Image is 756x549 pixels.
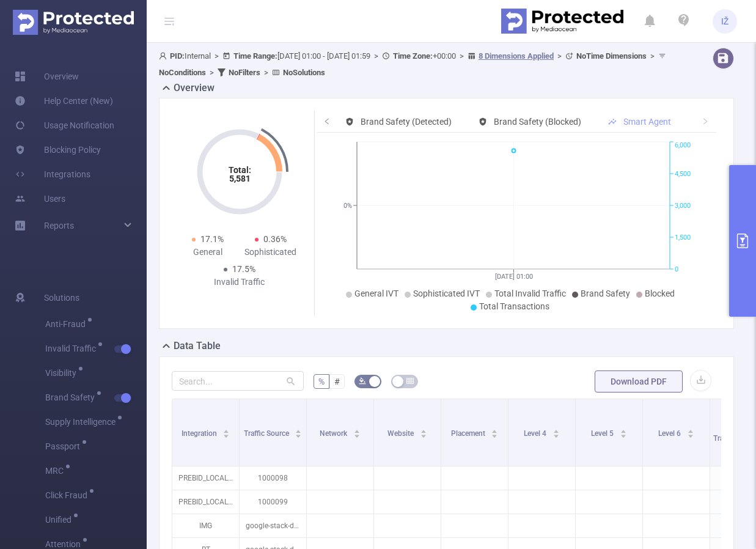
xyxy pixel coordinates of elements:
[491,428,498,432] i: icon: caret-up
[647,51,658,61] span: >
[295,428,302,432] i: icon: caret-up
[343,202,352,210] tspan: 0%
[353,428,361,435] div: Sort
[620,428,626,432] i: icon: caret-up
[44,286,79,310] span: Solutions
[591,429,615,438] span: Level 5
[45,320,90,328] span: Anti-Fraud
[172,514,239,537] p: IMG
[702,117,709,125] i: icon: right
[675,265,678,273] tspan: 0
[687,433,694,437] i: icon: caret-down
[318,377,325,386] span: %
[172,466,239,490] p: PREBID_LOCAL_CACHE
[15,89,113,113] a: Help Center (New)
[320,429,349,438] span: Network
[15,186,65,211] a: Users
[15,162,90,186] a: Integrations
[658,429,683,438] span: Level 6
[494,273,532,281] tspan: [DATE] 01:00
[229,174,250,183] tspan: 5,581
[675,234,691,241] tspan: 1,500
[223,433,230,437] i: icon: caret-down
[174,339,221,353] h2: Data Table
[620,433,626,437] i: icon: caret-down
[675,142,691,150] tspan: 6,000
[232,264,255,274] span: 17.5%
[687,428,694,435] div: Sort
[182,429,219,438] span: Integration
[45,393,99,402] span: Brand Safety
[174,81,215,95] h2: Overview
[45,540,85,548] span: Attention
[295,428,302,435] div: Sort
[721,9,729,34] span: IŽ
[456,51,468,61] span: >
[552,428,559,432] i: icon: caret-up
[45,466,68,475] span: MRC
[581,289,630,298] span: Brand Safety
[675,202,691,210] tspan: 3,000
[13,10,134,35] img: Protected Media
[177,246,240,259] div: General
[623,117,671,127] span: Smart Agent
[334,377,340,386] span: #
[406,377,414,385] i: icon: table
[420,428,427,435] div: Sort
[172,371,304,391] input: Search...
[208,276,271,289] div: Invalid Traffic
[159,51,669,77] span: Internal [DATE] 01:00 - [DATE] 01:59 +00:00
[494,117,581,127] span: Brand Safety (Blocked)
[15,138,101,162] a: Blocking Policy
[354,289,398,298] span: General IVT
[240,490,306,514] p: 1000099
[45,515,76,524] span: Unified
[413,289,480,298] span: Sophisticated IVT
[15,64,79,89] a: Overview
[45,344,100,353] span: Invalid Traffic
[15,113,114,138] a: Usage Notification
[552,433,559,437] i: icon: caret-down
[479,301,549,311] span: Total Transactions
[387,429,416,438] span: Website
[393,51,433,61] b: Time Zone:
[491,433,498,437] i: icon: caret-down
[263,234,287,244] span: 0.36%
[353,433,360,437] i: icon: caret-down
[44,221,74,230] span: Reports
[323,117,331,125] i: icon: left
[645,289,675,298] span: Blocked
[524,429,548,438] span: Level 4
[159,52,170,60] i: icon: user
[451,429,487,438] span: Placement
[620,428,627,435] div: Sort
[595,370,683,392] button: Download PDF
[576,51,647,61] b: No Time Dimensions
[479,51,554,61] u: 8 Dimensions Applied
[244,429,291,438] span: Traffic Source
[200,234,224,244] span: 17.1%
[494,289,566,298] span: Total Invalid Traffic
[170,51,185,61] b: PID:
[229,68,260,77] b: No Filters
[552,428,560,435] div: Sort
[159,68,206,77] b: No Conditions
[45,491,92,499] span: Click Fraud
[260,68,272,77] span: >
[228,165,251,175] tspan: Total:
[554,51,565,61] span: >
[45,369,81,377] span: Visibility
[44,213,74,238] a: Reports
[206,68,218,77] span: >
[233,51,277,61] b: Time Range:
[240,514,306,537] p: google-stack-driver-checks
[687,428,694,432] i: icon: caret-up
[172,490,239,514] p: PREBID_LOCAL_CACHE
[45,442,84,451] span: Passport
[675,170,691,178] tspan: 4,500
[45,418,120,426] span: Supply Intelligence
[223,428,230,432] i: icon: caret-up
[491,428,498,435] div: Sort
[295,433,302,437] i: icon: caret-down
[420,428,427,432] i: icon: caret-up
